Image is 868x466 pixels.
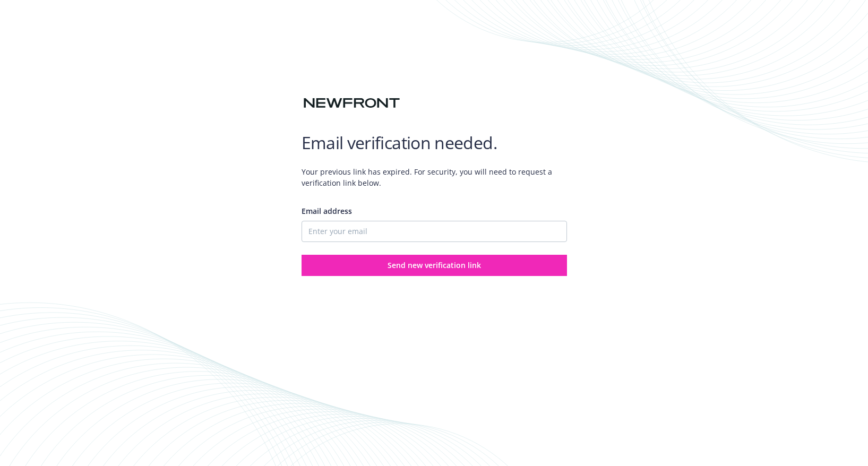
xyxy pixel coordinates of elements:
[302,206,352,216] span: Email address
[302,221,567,242] input: Enter your email
[302,94,402,113] img: Newfront logo
[302,158,567,197] span: Your previous link has expired. For security, you will need to request a verification link below.
[302,132,567,153] h1: Email verification needed.
[388,260,481,270] span: Send new verification link
[302,255,567,276] button: Send new verification link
